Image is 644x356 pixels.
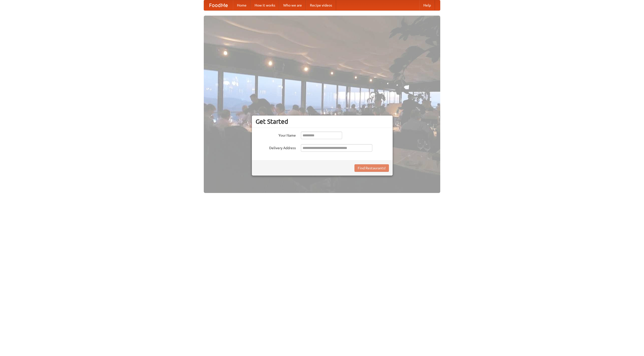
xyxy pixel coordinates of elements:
label: Your Name [256,132,296,138]
a: Home [233,0,251,10]
button: Find Restaurants! [354,164,389,172]
a: FoodMe [204,0,233,10]
h3: Get Started [256,118,389,125]
a: Help [419,0,435,10]
a: Recipe videos [306,0,336,10]
a: How it works [251,0,279,10]
label: Delivery Address [256,144,296,150]
a: Who we are [279,0,306,10]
